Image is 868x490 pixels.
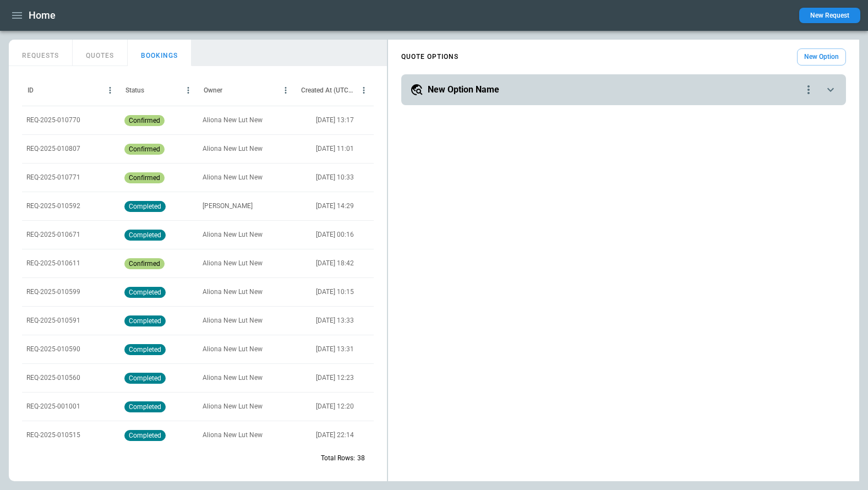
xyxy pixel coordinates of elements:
[181,83,195,97] button: Status column menu
[388,44,859,110] div: scrollable content
[203,202,253,211] p: [PERSON_NAME]
[26,259,80,268] p: REQ-2025-010611
[26,287,80,297] p: REQ-2025-010599
[26,431,80,440] p: REQ-2025-010515
[316,259,354,268] p: [DATE] 18:42
[127,374,163,382] span: completed
[321,454,355,463] p: Total Rows:
[316,373,354,383] p: [DATE] 12:23
[127,174,162,182] span: confirmed
[127,288,163,296] span: completed
[26,316,80,325] p: REQ-2025-010591
[73,40,128,66] button: QUOTES
[125,86,144,94] div: Status
[203,173,263,182] p: Aliona New Lut New
[316,431,354,440] p: [DATE] 22:14
[316,345,354,354] p: [DATE] 13:31
[203,144,263,154] p: Aliona New Lut New
[128,40,192,66] button: BOOKINGS
[316,316,354,325] p: [DATE] 13:33
[316,144,354,154] p: [DATE] 11:01
[127,346,163,353] span: completed
[203,230,263,239] p: Aliona New Lut New
[26,202,80,211] p: REQ-2025-010592
[316,287,354,297] p: [DATE] 10:15
[127,260,162,268] span: confirmed
[26,230,80,239] p: REQ-2025-010671
[204,86,222,94] div: Owner
[357,454,365,463] p: 38
[127,117,162,124] span: confirmed
[279,83,293,97] button: Owner column menu
[401,55,458,59] h4: QUOTE OPTIONS
[203,259,263,268] p: Aliona New Lut New
[203,316,263,325] p: Aliona New Lut New
[799,8,860,23] button: New Request
[127,432,163,439] span: completed
[316,202,354,211] p: [DATE] 14:29
[203,431,263,440] p: Aliona New Lut New
[316,116,354,125] p: [DATE] 13:17
[127,317,163,325] span: completed
[26,345,80,354] p: REQ-2025-010590
[26,144,80,154] p: REQ-2025-010807
[29,9,56,22] h1: Home
[127,403,163,411] span: completed
[203,345,263,354] p: Aliona New Lut New
[26,402,80,411] p: REQ-2025-001001
[127,231,163,239] span: completed
[316,230,354,239] p: [DATE] 00:16
[203,287,263,297] p: Aliona New Lut New
[316,173,354,182] p: [DATE] 10:33
[127,145,162,153] span: confirmed
[301,86,357,94] div: Created At (UTC+03:00)
[103,83,117,97] button: ID column menu
[26,116,80,125] p: REQ-2025-010770
[203,373,263,383] p: Aliona New Lut New
[357,83,371,97] button: Created At (UTC+03:00) column menu
[127,203,163,210] span: completed
[28,86,34,94] div: ID
[316,402,354,411] p: [DATE] 12:20
[802,83,815,96] div: quote-option-actions
[410,83,837,96] button: New Option Namequote-option-actions
[428,84,499,96] h5: New Option Name
[9,40,73,66] button: REQUESTS
[26,173,80,182] p: REQ-2025-010771
[203,116,263,125] p: Aliona New Lut New
[26,373,80,383] p: REQ-2025-010560
[203,402,263,411] p: Aliona New Lut New
[797,48,846,66] button: New Option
